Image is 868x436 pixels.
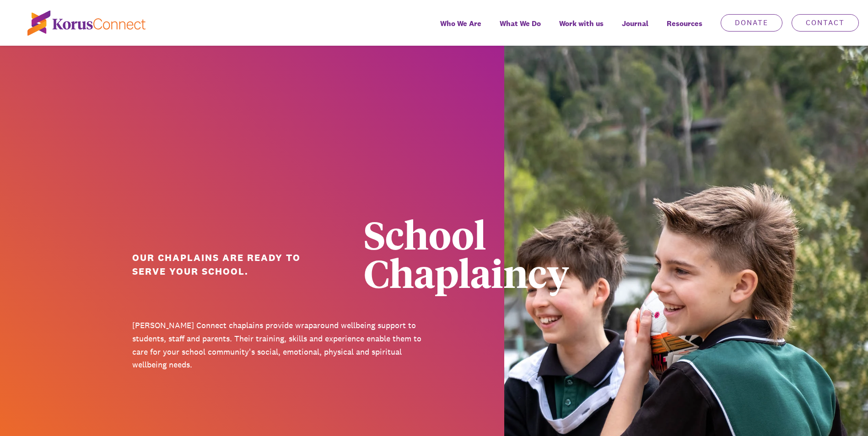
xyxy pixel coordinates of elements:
span: What We Do [500,17,541,30]
p: [PERSON_NAME] Connect chaplains provide wraparound wellbeing support to students, staff and paren... [132,319,427,372]
a: Work with us [550,13,613,46]
a: Contact [792,14,859,32]
span: Who We Are [440,17,481,30]
span: Work with us [559,17,604,30]
h1: Our chaplains are ready to serve your school. [132,251,350,278]
a: Who We Are [431,13,491,46]
a: Journal [613,13,658,46]
div: School Chaplaincy [364,215,659,292]
img: korus-connect%2Fc5177985-88d5-491d-9cd7-4a1febad1357_logo.svg [27,11,146,36]
span: Journal [622,17,648,30]
a: Donate [721,14,782,32]
div: Resources [658,13,712,46]
a: What We Do [491,13,550,46]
